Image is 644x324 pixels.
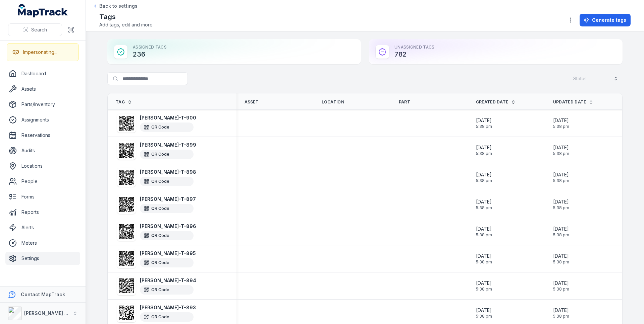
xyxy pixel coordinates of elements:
[553,151,569,156] span: 5:38 pm
[399,99,410,105] span: Part
[476,253,492,259] span: [DATE]
[553,198,569,211] time: 07/10/2025, 5:38:21 pm
[476,232,492,238] span: 5:38 pm
[140,250,196,257] strong: [PERSON_NAME]-T-895
[140,231,194,240] div: QR Code
[553,232,569,238] span: 5:38 pm
[140,223,196,230] strong: [PERSON_NAME]-T-896
[476,144,492,151] span: [DATE]
[140,204,194,213] div: QR Code
[23,49,57,56] div: Impersonating...
[140,123,194,132] div: QR Code
[5,144,80,157] a: Audits
[5,236,80,250] a: Meters
[476,178,492,183] span: 5:38 pm
[553,280,569,292] time: 07/10/2025, 5:38:21 pm
[31,26,47,33] span: Search
[116,99,132,105] a: Tag
[553,171,569,178] span: [DATE]
[140,150,194,159] div: QR Code
[5,175,80,188] a: People
[553,280,569,287] span: [DATE]
[5,129,80,142] a: Reservations
[140,142,196,148] strong: [PERSON_NAME]-T-899
[553,117,569,129] time: 07/10/2025, 5:38:21 pm
[5,113,80,127] a: Assignments
[476,307,492,319] time: 07/10/2025, 5:38:21 pm
[24,310,79,316] strong: [PERSON_NAME] Group
[553,287,569,292] span: 5:38 pm
[580,14,631,26] button: Generate tags
[5,221,80,234] a: Alerts
[476,287,492,292] span: 5:38 pm
[476,124,492,129] span: 5:38 pm
[140,277,196,284] strong: [PERSON_NAME]-T-894
[140,285,194,295] div: QR Code
[476,198,492,211] time: 07/10/2025, 5:38:21 pm
[476,117,492,129] time: 07/10/2025, 5:38:21 pm
[476,99,516,105] a: Created Date
[476,280,492,287] span: [DATE]
[553,99,586,105] span: Updated Date
[21,292,65,297] strong: Contact MapTrack
[553,99,594,105] a: Updated Date
[476,144,492,156] time: 07/10/2025, 5:38:21 pm
[5,67,80,80] a: Dashboard
[553,226,569,238] time: 07/10/2025, 5:38:21 pm
[553,144,569,151] span: [DATE]
[93,3,138,9] a: Back to settings
[476,99,508,105] span: Created Date
[476,307,492,314] span: [DATE]
[5,252,80,265] a: Settings
[140,114,196,121] strong: [PERSON_NAME]-T-900
[476,259,492,265] span: 5:38 pm
[5,190,80,204] a: Forms
[99,3,138,9] span: Back to settings
[476,280,492,292] time: 07/10/2025, 5:38:21 pm
[553,117,569,124] span: [DATE]
[553,307,569,319] time: 07/10/2025, 5:38:21 pm
[553,205,569,211] span: 5:38 pm
[5,159,80,173] a: Locations
[140,312,194,322] div: QR Code
[322,99,344,105] span: Location
[140,177,194,186] div: QR Code
[476,226,492,232] span: [DATE]
[476,314,492,319] span: 5:38 pm
[592,17,626,23] span: Generate tags
[476,171,492,178] span: [DATE]
[476,253,492,265] time: 07/10/2025, 5:38:21 pm
[8,23,62,36] button: Search
[99,12,154,21] h2: Tags
[116,99,125,105] span: Tag
[140,196,196,202] strong: [PERSON_NAME]-T-897
[476,117,492,124] span: [DATE]
[5,82,80,96] a: Assets
[5,98,80,111] a: Parts/Inventory
[18,4,68,17] a: MapTrack
[245,99,259,105] span: Asset
[476,205,492,211] span: 5:38 pm
[476,151,492,156] span: 5:38 pm
[553,307,569,314] span: [DATE]
[476,226,492,238] time: 07/10/2025, 5:38:21 pm
[553,144,569,156] time: 07/10/2025, 5:38:21 pm
[476,198,492,205] span: [DATE]
[553,178,569,183] span: 5:38 pm
[476,171,492,183] time: 07/10/2025, 5:38:21 pm
[553,253,569,265] time: 07/10/2025, 5:38:21 pm
[553,124,569,129] span: 5:38 pm
[553,314,569,319] span: 5:38 pm
[553,226,569,232] span: [DATE]
[140,258,194,267] div: QR Code
[553,253,569,259] span: [DATE]
[5,206,80,219] a: Reports
[553,198,569,205] span: [DATE]
[140,169,196,175] strong: [PERSON_NAME]-T-898
[99,21,154,28] span: Add tags, edit and more.
[553,259,569,265] span: 5:38 pm
[569,72,623,85] button: Status
[553,171,569,183] time: 07/10/2025, 5:38:21 pm
[140,304,196,311] strong: [PERSON_NAME]-T-893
